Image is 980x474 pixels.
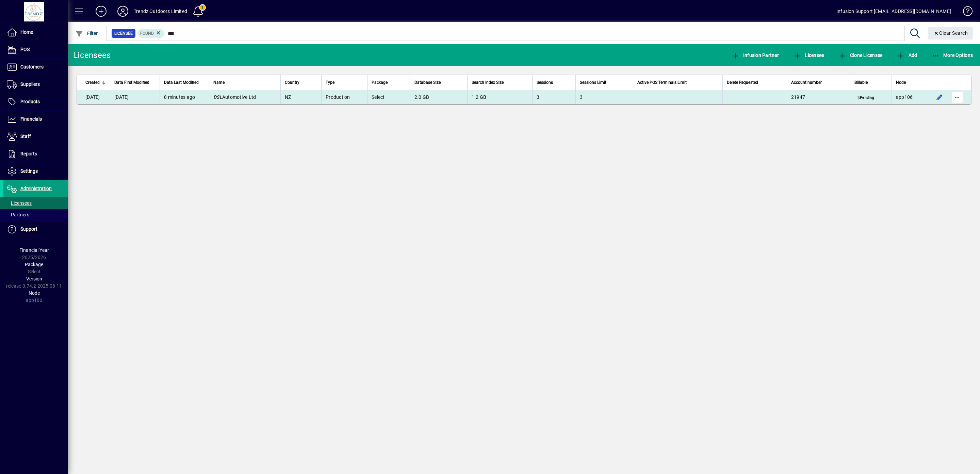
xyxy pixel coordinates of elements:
span: Licensees [7,200,32,206]
span: Filter [75,31,98,36]
span: Node [29,290,40,296]
a: POS [3,41,68,58]
a: Reports [3,146,68,163]
div: Package [372,79,406,86]
div: Billable [854,79,887,86]
button: Clone Licensee [836,49,884,61]
td: 3 [575,90,633,104]
span: Financials [20,116,42,122]
span: Clear Search [933,30,968,36]
div: Sessions [537,79,571,86]
td: 2.0 GB [410,90,467,104]
span: Infusion Partner [731,52,779,58]
a: Support [3,221,68,238]
span: Support [20,226,37,232]
div: Database Size [414,79,463,86]
span: More Options [932,52,973,58]
a: Staff [3,128,68,145]
button: More options [952,92,963,103]
button: Licensee [791,49,826,61]
span: Clone Licensee [838,52,882,58]
button: Filter [73,27,100,40]
button: Add [895,49,919,61]
span: Sessions Limit [580,79,606,86]
span: Financial Year [19,247,49,253]
div: Licensees [73,50,111,61]
span: Administration [20,186,52,191]
span: Found [140,31,154,36]
td: Select [367,90,410,104]
td: 21947 [787,90,850,104]
div: Data First Modified [114,79,156,86]
span: Automotive Ltd [213,94,256,100]
div: Country [285,79,317,86]
div: Data Last Modified [164,79,205,86]
span: Suppliers [20,81,40,87]
button: Edit [934,92,945,103]
a: Products [3,93,68,110]
span: Version [26,276,42,281]
button: Infusion Partner [730,49,781,61]
span: Active POS Terminals Limit [637,79,687,86]
a: Partners [3,209,68,220]
span: Home [20,29,33,35]
span: Customers [20,64,44,70]
td: [DATE] [110,90,160,104]
span: Data First Modified [114,79,149,86]
div: Trendz Outdoors Limited [134,6,187,17]
span: app106.prod.infusionbusinesssoftware.com [896,94,913,100]
span: Partners [7,212,29,217]
span: Settings [20,168,38,174]
span: POS [20,47,30,52]
div: Account number [791,79,846,86]
div: Node [896,79,923,86]
div: Name [213,79,276,86]
span: Pending [856,95,876,101]
div: Active POS Terminals Limit [637,79,718,86]
span: Add [897,52,917,58]
td: 3 [532,90,575,104]
a: Licensees [3,197,68,209]
span: Package [372,79,388,86]
a: Customers [3,59,68,76]
a: Knowledge Base [958,1,971,24]
span: Country [285,79,299,86]
div: Search Index Size [472,79,528,86]
div: Type [326,79,363,86]
span: Type [326,79,334,86]
button: Profile [112,5,134,17]
span: Licensee [793,52,824,58]
a: Suppliers [3,76,68,93]
td: [DATE] [77,90,110,104]
span: Billable [854,79,868,86]
span: Package [25,262,43,267]
button: More Options [930,49,975,61]
button: Clear [928,27,974,40]
button: Add [90,5,112,17]
a: Home [3,24,68,41]
span: Account number [791,79,822,86]
span: Data Last Modified [164,79,199,86]
a: Financials [3,111,68,128]
span: Created [85,79,100,86]
span: Licensee [114,30,133,37]
mat-chip: Found Status: Found [137,29,164,38]
div: Infusion Support [EMAIL_ADDRESS][DOMAIN_NAME] [836,6,951,17]
td: 8 minutes ago [160,90,209,104]
span: Staff [20,134,31,139]
span: Sessions [537,79,553,86]
div: Sessions Limit [580,79,629,86]
em: DSL [213,94,222,100]
span: Database Size [414,79,441,86]
span: Products [20,99,40,104]
span: Search Index Size [472,79,504,86]
div: Delete Requested [727,79,783,86]
td: Production [321,90,367,104]
span: Reports [20,151,37,156]
a: Settings [3,163,68,180]
span: Name [213,79,225,86]
span: Node [896,79,906,86]
td: 1.2 GB [467,90,532,104]
div: Created [85,79,106,86]
td: NZ [280,90,321,104]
